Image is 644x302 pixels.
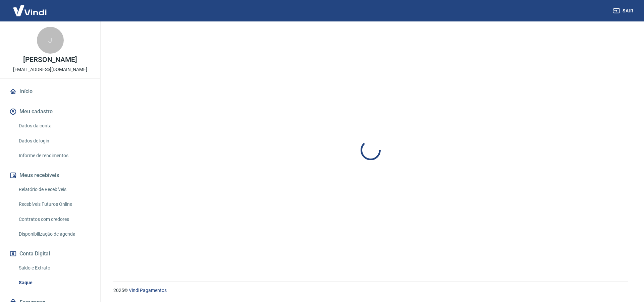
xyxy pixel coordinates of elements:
[16,119,92,133] a: Dados da conta
[129,288,167,293] a: Vindi Pagamentos
[16,149,92,163] a: Informe de rendimentos
[8,0,52,21] img: Vindi
[8,104,92,119] button: Meu cadastro
[16,213,92,226] a: Contratos com credores
[8,84,92,99] a: Início
[113,287,628,294] p: 2025 ©
[612,5,636,17] button: Sair
[16,261,92,275] a: Saldo e Extrato
[16,197,92,211] a: Recebíveis Futuros Online
[8,246,92,261] button: Conta Digital
[13,66,87,73] p: [EMAIL_ADDRESS][DOMAIN_NAME]
[23,56,77,63] p: [PERSON_NAME]
[16,183,92,196] a: Relatório de Recebíveis
[16,134,92,148] a: Dados de login
[37,27,64,54] div: J
[8,168,92,183] button: Meus recebíveis
[16,227,92,241] a: Disponibilização de agenda
[16,276,92,290] a: Saque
